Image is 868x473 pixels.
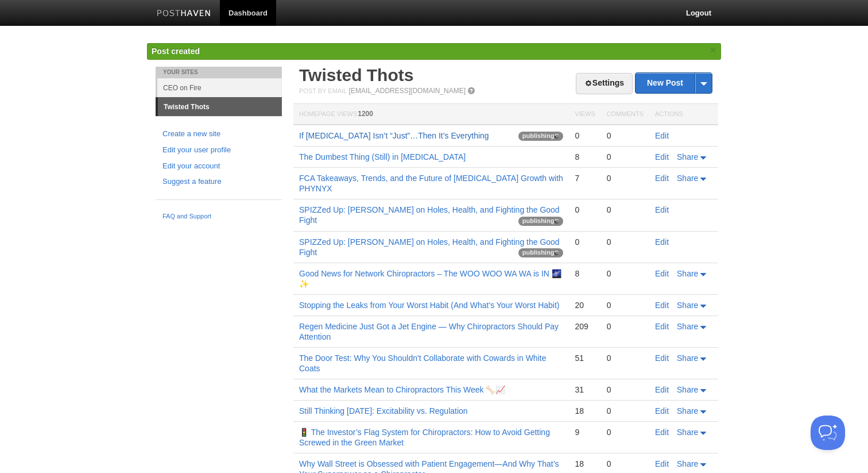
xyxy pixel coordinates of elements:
[299,87,347,94] span: Post by Email
[162,176,275,188] a: Suggest a feature
[677,152,698,161] span: Share
[575,173,595,183] div: 7
[607,237,644,247] div: 0
[575,427,595,437] div: 9
[607,130,644,141] div: 0
[655,459,669,468] a: Edit
[299,237,560,257] a: SPIZZed Up: [PERSON_NAME] on Holes, Health, and Fighting the Good Fight
[299,406,468,416] a: Still Thinking [DATE]: Excitability vs. Regulation
[655,152,669,161] a: Edit
[555,134,559,139] img: loading-tiny-gray.gif
[157,10,211,18] img: Posthaven-bar
[708,43,718,57] a: ×
[607,205,644,215] div: 0
[555,219,559,224] img: loading-tiny-gray.gif
[607,406,644,416] div: 0
[607,300,644,310] div: 0
[576,73,633,94] a: Settings
[299,66,413,84] a: Twisted Thots
[677,459,698,468] span: Share
[299,152,466,161] a: The Dumbest Thing (Still) in [MEDICAL_DATA]
[607,152,644,162] div: 0
[575,152,595,162] div: 8
[607,427,644,437] div: 0
[299,269,561,289] a: Good News for Network Chiropractors – The WOO WOO WA WA is IN 🌌✨
[677,353,698,363] span: Share
[358,110,373,118] span: 1200
[299,205,560,225] a: SPIZZed Up: [PERSON_NAME] on Holes, Health, and Fighting the Good Fight
[607,321,644,332] div: 0
[299,174,563,193] a: FCA Takeaways, Trends, and the Future of [MEDICAL_DATA] Growth with PHYNYX
[607,268,644,279] div: 0
[607,384,644,395] div: 0
[299,131,489,140] a: If [MEDICAL_DATA] Isn’t “Just”…Then It’s Everything
[677,174,698,183] span: Share
[299,385,506,394] a: What the Markets Mean to Chiropractors This Week 🦴📈
[157,78,282,97] a: CEO on Fire
[655,322,669,331] a: Edit
[635,73,712,93] a: New Post
[649,104,718,125] th: Actions
[655,385,669,394] a: Edit
[575,205,595,215] div: 0
[575,268,595,279] div: 8
[162,128,275,140] a: Create a new site
[162,144,275,156] a: Edit your user profile
[575,353,595,363] div: 51
[677,385,698,394] span: Share
[299,353,546,373] a: The Door Test: Why You Shouldn't Collaborate with Cowards in White Coats
[349,87,466,95] a: [EMAIL_ADDRESS][DOMAIN_NAME]
[299,322,559,341] a: Regen Medicine Just Got a Jet Engine — Why Chiropractors Should Pay Attention
[655,174,669,183] a: Edit
[607,353,644,363] div: 0
[655,131,669,140] a: Edit
[293,104,569,125] th: Homepage Views
[299,428,550,447] a: 🚦 The Investor’s Flag System for Chiropractors: How to Avoid Getting Screwed in the Green Market
[575,300,595,310] div: 20
[158,98,282,116] a: Twisted Thots
[518,217,564,226] span: publishing
[518,132,564,141] span: publishing
[575,459,595,469] div: 18
[569,104,600,125] th: Views
[655,237,669,247] a: Edit
[575,237,595,247] div: 0
[575,321,595,332] div: 209
[575,130,595,141] div: 0
[152,47,200,56] span: Post created
[655,205,669,214] a: Edit
[677,406,698,416] span: Share
[655,406,669,416] a: Edit
[655,353,669,363] a: Edit
[555,251,559,255] img: loading-tiny-gray.gif
[601,104,649,125] th: Comments
[655,269,669,278] a: Edit
[655,301,669,310] a: Edit
[677,428,698,437] span: Share
[575,384,595,395] div: 31
[607,459,644,469] div: 0
[162,211,275,222] a: FAQ and Support
[655,428,669,437] a: Edit
[811,416,845,450] iframe: Help Scout Beacon - Open
[575,406,595,416] div: 18
[299,301,560,310] a: Stopping the Leaks from Your Worst Habit (And What's Your Worst Habit)
[156,67,282,78] li: Your Sites
[607,173,644,183] div: 0
[518,248,564,257] span: publishing
[677,322,698,331] span: Share
[677,301,698,310] span: Share
[677,269,698,278] span: Share
[162,160,275,172] a: Edit your account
